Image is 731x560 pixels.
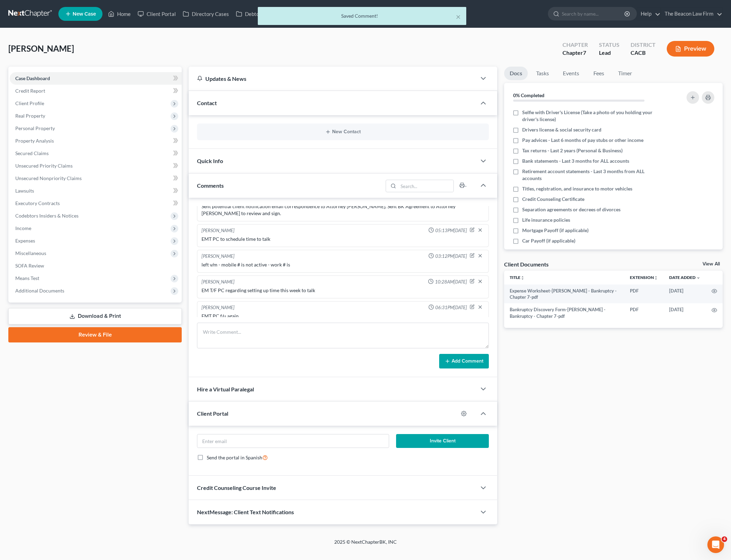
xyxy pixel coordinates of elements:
a: Executory Contracts [10,197,182,210]
span: Comments [197,182,224,189]
span: Case Dashboard [15,75,50,81]
td: PDF [624,285,664,304]
a: Unsecured Nonpriority Claims [10,172,182,185]
a: Tasks [531,67,555,80]
span: 03:12PM[DATE] [435,253,467,260]
div: Status [599,41,619,49]
div: [PERSON_NAME] [202,304,235,311]
div: Gerald says… [6,113,133,143]
span: 06:31PM[DATE] [435,304,467,311]
div: Gerald says… [6,143,133,159]
div: Client Documents [504,261,549,268]
iframe: Intercom live chat [707,536,724,553]
button: Upload attachment [33,227,39,233]
button: Send a message… [119,224,130,236]
div: Gerald says… [6,181,133,209]
div: Gerald says… [6,84,133,113]
span: SOFA Review [15,263,44,269]
div: FINALLY, this has NOT been a previous issue on this case as I've always received CC emails of the... [25,25,133,60]
span: Credit Report [15,88,45,94]
span: Executory Contracts [15,200,60,206]
span: Real Property [15,113,45,119]
div: and it has persisted [DATE] [56,143,133,158]
a: Events [557,67,585,80]
div: Gerald says… [6,159,133,181]
a: Lawsuits [10,185,182,197]
span: 7 [583,49,586,56]
button: × [456,12,461,21]
div: i have other work to do so please just get it done [25,181,133,203]
a: Docs [504,67,528,80]
a: Unsecured Priority Claims [10,160,182,172]
div: Sent potential client notification email correspondence to Attorney [PERSON_NAME]. Sent BK Agreem... [202,203,484,217]
textarea: Message… [6,213,133,224]
div: EMT PC to schedule time to talk [202,236,484,243]
span: [PERSON_NAME] [8,43,74,53]
a: Timer [613,67,638,80]
span: Means Test [15,275,39,281]
a: Download & Print [8,308,182,324]
a: Property Analysis [10,135,182,147]
a: Review & File [8,327,182,342]
div: Gerald says… [6,25,133,61]
a: Titleunfold_more [510,275,525,280]
button: Start recording [44,227,50,233]
a: Date Added expand_more [669,275,700,280]
div: Chapter [562,41,588,49]
td: [DATE] [664,303,706,322]
div: [PERSON_NAME] [202,253,235,260]
div: it's been an issue since [DATE] when i noticed the lack of CC emails coming to me [31,117,128,138]
span: Credit Counseling Certificate [522,196,584,203]
div: EM T/F PC regarding setting up time this week to talk [202,287,484,294]
span: Credit Counseling Course Invite [197,484,276,491]
a: Secured Claims [10,147,182,160]
div: left v/m - mobile # is not active - work # is [202,261,484,268]
div: Gerald says… [6,61,133,84]
span: Quick Info [197,158,223,164]
span: Pay advices - Last 6 months of pay stubs or other income [522,137,643,144]
span: Miscellaneous [15,250,46,256]
input: Search... [399,180,454,192]
span: Expenses [15,238,35,244]
h1: Operator [34,7,58,12]
div: Chapter [562,49,588,57]
span: Lawsuits [15,188,34,194]
span: Selfie with Driver's License (Take a photo of you holding your driver's license) [522,109,662,123]
span: Income [15,225,31,231]
a: Extensionunfold_more [630,275,658,280]
span: Life insurance policies [522,217,570,223]
span: Hire a Virtual Paralegal [197,386,254,392]
div: and it has persisted [DATE] [62,147,128,154]
div: Lead [599,49,619,57]
td: Bankruptcy Discovery Form-[PERSON_NAME] - Bankruptcy - Chapter 7-pdf [504,303,624,322]
span: Unsecured Priority Claims [15,163,73,169]
div: Updates & News [197,75,468,82]
div: it's been an issue since [DATE] when i noticed the lack of CC emails coming to me [25,113,133,142]
div: Close [122,3,134,15]
i: unfold_more [520,276,525,280]
div: EMT PC f/u again [202,313,484,320]
div: Saved Comment! [263,12,461,19]
input: Enter email [197,434,389,448]
a: Fees [588,67,610,80]
div: i'm trying to potentially file this case [DATE] [31,163,128,176]
span: Bank statements - Last 3 months for ALL accounts [522,158,629,164]
button: Invite Client [396,434,489,448]
div: i'm trying to potentially file this case [DATE] [25,159,133,180]
div: i don't want some long winded explanation. just please remedy this as it should normally function [31,88,128,109]
span: Car Payoff (if applicable) [522,237,575,244]
a: Credit Report [10,85,182,97]
td: Expense Worksheet-[PERSON_NAME] - Bankruptcy - Chapter 7-pdf [504,285,624,304]
span: Client Profile [15,100,44,106]
span: 10:28AM[DATE] [435,279,467,285]
span: 05:13PM[DATE] [435,227,467,234]
div: 2025 © NextChapterBK, INC [167,538,564,551]
div: It should be fixed now as I have removed the debtor email from that section [6,209,114,237]
div: i have other work to do so please just get it done [31,185,128,199]
div: so THAT makes NO SENSE that this is all of a sudden an issue [25,61,133,83]
button: Emoji picker [11,227,16,233]
div: so THAT makes NO SENSE that this is all of a sudden an issue [31,65,128,79]
div: [PERSON_NAME] [202,227,235,234]
a: Case Dashboard [10,72,182,85]
span: Codebtors Insiders & Notices [15,213,79,219]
